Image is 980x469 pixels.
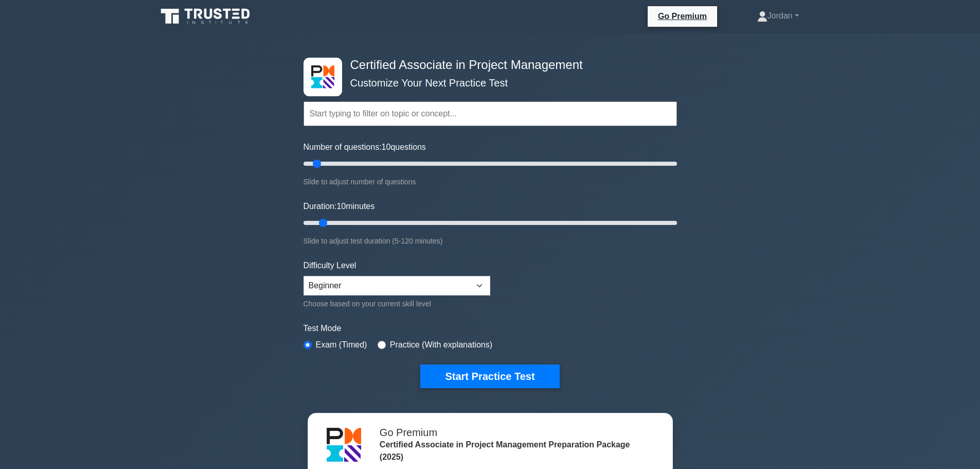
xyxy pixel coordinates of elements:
label: Test Mode [304,322,677,335]
div: Choose based on your current skill level [304,298,490,310]
label: Duration: minutes [304,200,375,213]
button: Start Practice Test [420,364,559,388]
label: Practice (With explanations) [390,339,492,351]
div: Slide to adjust number of questions [304,176,677,188]
label: Difficulty Level [304,259,357,272]
a: Jordan [733,6,824,26]
span: 10 [336,202,346,211]
a: Go Premium [652,10,713,23]
input: Start typing to filter on topic or concept... [304,101,677,126]
label: Exam (Timed) [316,339,367,351]
span: 10 [382,143,391,151]
h4: Certified Associate in Project Management [346,58,627,73]
label: Number of questions: questions [304,141,426,153]
div: Slide to adjust test duration (5-120 minutes) [304,235,677,247]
